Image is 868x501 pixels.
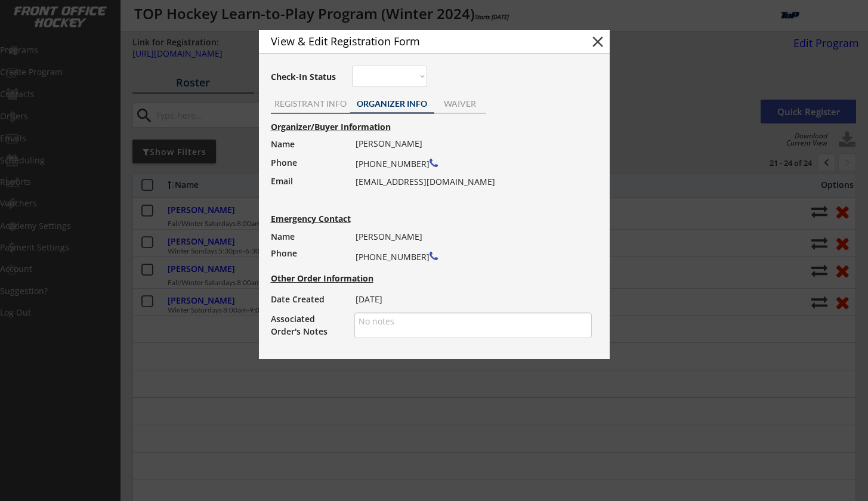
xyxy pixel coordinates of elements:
div: Associated Order's Notes [271,313,343,338]
div: [DATE] [356,291,584,308]
div: Organizer/Buyer Information [271,123,604,131]
button: close [589,33,607,51]
div: REGISTRANT INFO [271,100,350,108]
div: [PERSON_NAME] [PHONE_NUMBER] [356,228,584,267]
div: Emergency Contact [271,215,362,223]
div: WAIVER [434,100,486,108]
div: ORGANIZER INFO [350,100,434,108]
div: Check-In Status [271,73,338,81]
div: View & Edit Registration Form [271,36,568,47]
div: Name Phone Email [271,135,343,209]
div: [PERSON_NAME] [PHONE_NUMBER] [EMAIL_ADDRESS][DOMAIN_NAME] [356,135,584,190]
div: Date Created [271,291,343,308]
div: Name Phone [271,228,343,262]
div: Other Order Information [271,274,604,283]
